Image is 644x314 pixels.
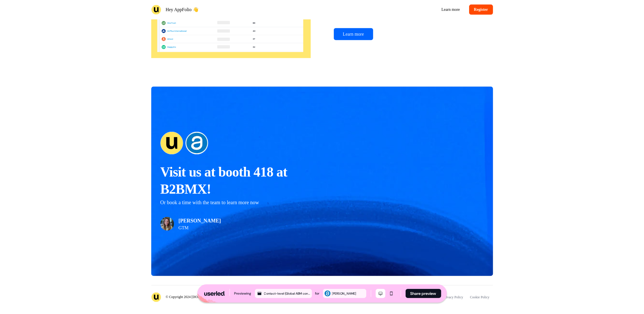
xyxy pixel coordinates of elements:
[160,200,259,206] span: Or book a time with the team to learn more now
[166,6,199,13] p: Hey AppFolio 👋
[234,291,252,296] div: Previewing
[334,28,373,40] a: Learn more
[467,292,493,303] a: Cookie Policy
[387,289,396,298] button: Mobile mode
[179,217,221,225] p: [PERSON_NAME]
[440,292,467,303] a: Privacy Policy
[160,164,322,198] p: Visit us at booth 418 at B2BMX!
[376,289,385,298] button: Desktop mode
[264,291,311,296] div: Contact-level (Global ABM conference [DATE])
[469,5,493,15] button: Register
[370,96,484,267] iframe: Calendly Scheduling Page
[332,291,365,296] div: [PERSON_NAME]
[437,5,465,15] a: Learn more
[166,295,252,299] p: © Copyright 2024 [DOMAIN_NAME] ltd. All rights reserved.
[179,226,221,231] p: GTM
[406,289,441,298] button: Share preview
[315,291,320,296] div: for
